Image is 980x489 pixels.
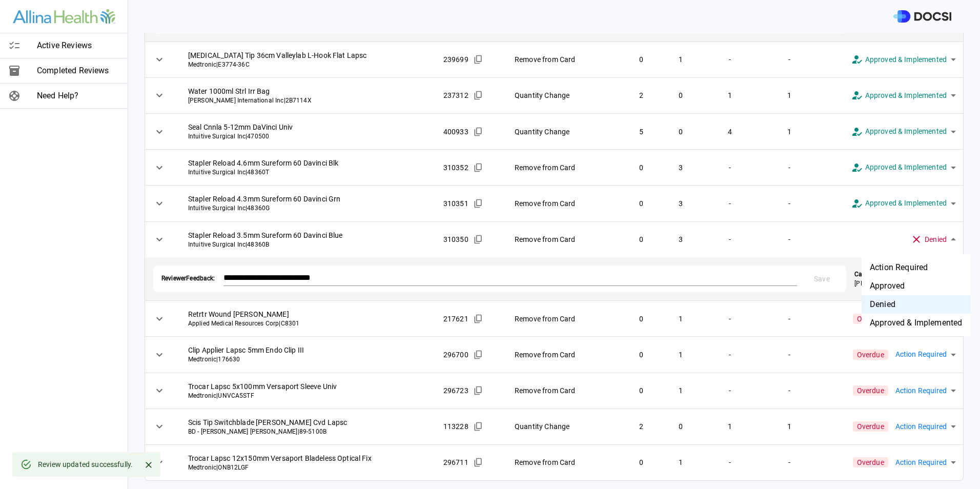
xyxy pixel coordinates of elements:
[862,314,970,332] li: Approved & Implemented
[862,277,970,295] li: Approved
[38,455,133,474] div: Review updated successfully.
[862,258,970,277] li: Action Required
[862,295,970,314] li: Denied
[141,457,156,473] button: Close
